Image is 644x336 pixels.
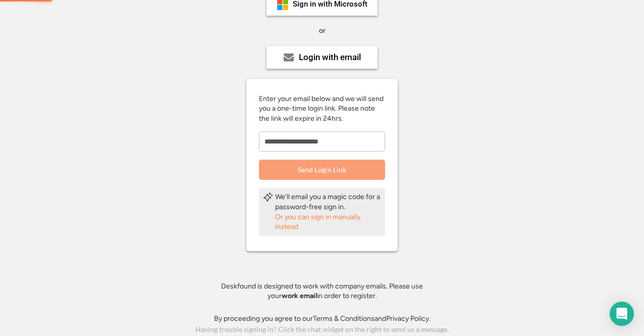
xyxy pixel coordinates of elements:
[275,192,381,212] div: We'll email you a magic code for a password-free sign in.
[313,314,374,323] a: Terms & Conditions
[282,292,317,300] strong: work email
[275,212,381,232] div: Or you can sign in manually instead.
[208,281,436,301] div: Deskfound is designed to work with company emails. Please use your in order to register.
[293,1,367,8] div: Sign in with Microsoft
[386,314,431,323] a: Privacy Policy.
[299,53,361,62] div: Login with email
[259,94,385,124] div: Enter your email below and we will send you a one-time login link. Please note the link will expi...
[610,302,634,326] div: Open Intercom Messenger
[319,26,326,36] div: or
[259,160,385,180] button: Send Login Link
[214,314,431,324] div: By proceeding you agree to our and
